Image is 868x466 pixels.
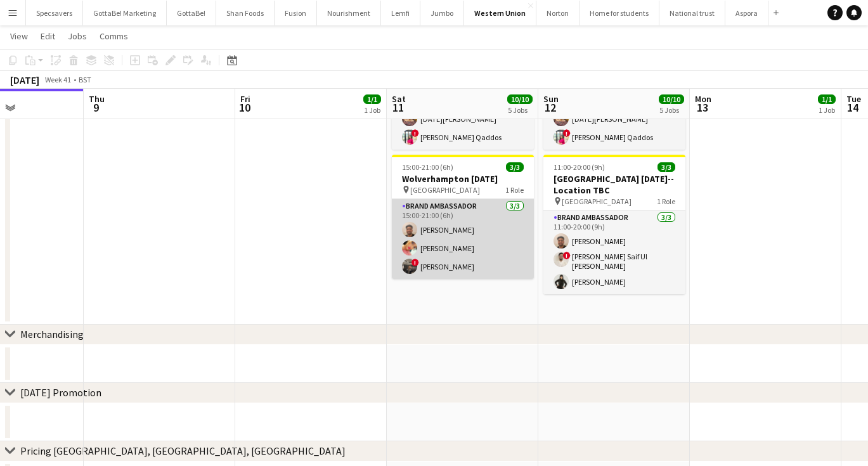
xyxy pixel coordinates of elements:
[410,185,480,195] span: [GEOGRAPHIC_DATA]
[10,74,39,86] div: [DATE]
[216,1,275,25] button: Shan Foods
[68,30,87,42] span: Jobs
[725,1,768,25] button: Aspora
[42,75,74,84] span: Week 41
[317,1,381,25] button: Nourishment
[536,1,580,25] button: Norton
[89,93,105,105] span: Thu
[543,210,685,294] app-card-role: Brand Ambassador3/311:00-20:00 (9h)[PERSON_NAME]![PERSON_NAME] Saif Ul [PERSON_NAME][PERSON_NAME]
[420,1,464,25] button: Jumbo
[543,93,559,105] span: Sun
[20,386,101,399] div: [DATE] Promotion
[554,162,605,172] span: 11:00-20:00 (9h)
[505,185,524,195] span: 1 Role
[381,1,420,25] button: Lemfi
[543,173,685,196] h3: [GEOGRAPHIC_DATA] [DATE]--Location TBC
[562,197,632,206] span: [GEOGRAPHIC_DATA]
[659,105,683,115] div: 5 Jobs
[238,100,250,115] span: 10
[392,173,534,184] h3: Wolverhampton [DATE]
[846,93,861,105] span: Tue
[693,100,711,115] span: 13
[87,100,105,115] span: 9
[580,1,659,25] button: Home for students
[167,1,216,25] button: GottaBe!
[390,100,406,115] span: 11
[36,28,60,44] a: Edit
[10,30,28,42] span: View
[659,94,684,104] span: 10/10
[411,129,419,137] span: !
[464,1,536,25] button: Western Union
[659,1,725,25] button: National trust
[392,199,534,279] app-card-role: Brand Ambassador3/315:00-21:00 (6h)[PERSON_NAME][PERSON_NAME]![PERSON_NAME]
[695,93,711,105] span: Mon
[20,444,346,457] div: Pricing [GEOGRAPHIC_DATA], [GEOGRAPHIC_DATA], [GEOGRAPHIC_DATA]
[819,105,835,115] div: 1 Job
[508,105,532,115] div: 5 Jobs
[392,155,534,279] app-job-card: 15:00-21:00 (6h)3/3Wolverhampton [DATE] [GEOGRAPHIC_DATA]1 RoleBrand Ambassador3/315:00-21:00 (6h...
[100,30,128,42] span: Comms
[41,30,55,42] span: Edit
[657,162,675,172] span: 3/3
[411,259,419,266] span: !
[26,1,83,25] button: Specsavers
[392,93,406,105] span: Sat
[83,1,167,25] button: GottaBe! Marketing
[363,94,381,104] span: 1/1
[20,328,84,340] div: Merchandising
[63,28,92,44] a: Jobs
[79,75,91,84] div: BST
[275,1,317,25] button: Fusion
[543,155,685,294] app-job-card: 11:00-20:00 (9h)3/3[GEOGRAPHIC_DATA] [DATE]--Location TBC [GEOGRAPHIC_DATA]1 RoleBrand Ambassador...
[402,162,453,172] span: 15:00-21:00 (6h)
[506,162,524,172] span: 3/3
[240,93,250,105] span: Fri
[94,28,133,44] a: Comms
[364,105,380,115] div: 1 Job
[657,197,675,206] span: 1 Role
[5,28,33,44] a: View
[563,252,571,259] span: !
[818,94,836,104] span: 1/1
[563,129,571,137] span: !
[541,100,559,115] span: 12
[845,100,861,115] span: 14
[507,94,533,104] span: 10/10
